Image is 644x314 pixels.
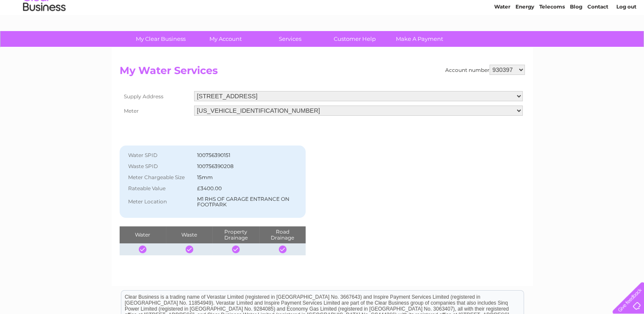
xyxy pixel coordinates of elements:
[23,22,66,48] img: logo.png
[126,31,196,47] a: My Clear Business
[190,31,260,47] a: My Account
[121,5,524,41] div: Clear Business is a trading name of Verastar Limited (registered in [GEOGRAPHIC_DATA] No. 3667643...
[195,172,302,183] td: 15mm
[166,226,212,243] th: Waste
[195,150,302,161] td: 100756390151
[616,36,636,43] a: Log out
[259,226,306,243] th: Road Drainage
[570,36,582,43] a: Blog
[195,161,302,172] td: 100756390208
[124,183,195,194] th: Rateable Value
[320,31,390,47] a: Customer Help
[120,226,166,243] th: Water
[539,36,565,43] a: Telecoms
[212,226,259,243] th: Property Drainage
[124,194,195,210] th: Meter Location
[255,31,325,47] a: Services
[195,194,302,210] td: M1 RHS OF GARAGE ENTRANCE ON FOOTPARK
[120,65,525,81] h2: My Water Services
[124,161,195,172] th: Waste SPID
[445,65,525,75] div: Account number
[124,172,195,183] th: Meter Chargeable Size
[120,89,192,103] th: Supply Address
[494,36,510,43] a: Water
[120,103,192,118] th: Meter
[484,4,542,15] a: 0333 014 3131
[587,36,608,43] a: Contact
[384,31,455,47] a: Make A Payment
[195,183,302,194] td: £3400.00
[124,150,195,161] th: Water SPID
[515,36,534,43] a: Energy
